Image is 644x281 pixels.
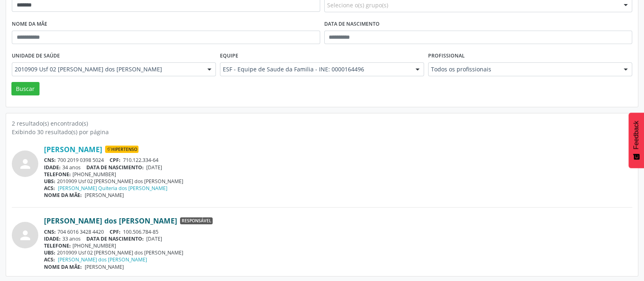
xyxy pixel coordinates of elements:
[431,65,615,73] span: Todos os profissionais
[110,228,121,235] span: CPF:
[123,228,158,235] span: 100.506.784-85
[180,217,213,225] span: Responsável
[44,171,632,178] div: [PHONE_NUMBER]
[123,157,158,164] span: 710.122.334-64
[12,18,47,31] label: Nome da mãe
[12,119,632,128] div: 2 resultado(s) encontrado(s)
[44,249,632,256] div: 2010909 Usf 02 [PERSON_NAME] dos [PERSON_NAME]
[11,82,40,96] button: Buscar
[146,164,162,171] span: [DATE]
[324,18,380,31] label: Data de nascimento
[86,235,144,242] span: DATA DE NASCIMENTO:
[44,178,632,185] div: 2010909 Usf 02 [PERSON_NAME] dos [PERSON_NAME]
[44,192,82,199] span: NOME DA MÃE:
[44,185,55,192] span: ACS:
[44,242,71,249] span: TELEFONE:
[12,50,60,62] label: Unidade de saúde
[44,157,56,164] span: CNS:
[86,164,144,171] span: DATA DE NASCIMENTO:
[15,65,199,73] span: 2010909 Usf 02 [PERSON_NAME] dos [PERSON_NAME]
[44,235,61,242] span: IDADE:
[44,228,56,235] span: CNS:
[633,121,640,149] span: Feedback
[223,65,407,73] span: ESF - Equipe de Saude da Familia - INE: 0000164496
[44,178,55,185] span: UBS:
[12,128,632,136] div: Exibindo 30 resultado(s) por página
[44,242,632,249] div: [PHONE_NUMBER]
[110,157,121,164] span: CPF:
[428,50,465,62] label: Profissional
[105,146,138,153] span: Hipertenso
[58,256,147,263] a: [PERSON_NAME] dos [PERSON_NAME]
[44,256,55,263] span: ACS:
[44,228,632,235] div: 704 6016 3428 4420
[629,113,644,168] button: Feedback - Mostrar pesquisa
[44,235,632,242] div: 33 anos
[58,185,167,192] a: [PERSON_NAME] Quiteria dos [PERSON_NAME]
[327,1,388,9] span: Selecione o(s) grupo(s)
[44,249,55,256] span: UBS:
[44,263,82,270] span: NOME DA MÃE:
[85,263,124,270] span: [PERSON_NAME]
[18,228,33,243] i: person
[44,164,61,171] span: IDADE:
[44,164,632,171] div: 34 anos
[146,235,162,242] span: [DATE]
[44,145,102,154] a: [PERSON_NAME]
[44,171,71,178] span: TELEFONE:
[85,192,124,199] span: [PERSON_NAME]
[44,157,632,164] div: 700 2019 0398 5024
[220,50,238,62] label: Equipe
[44,216,177,225] a: [PERSON_NAME] dos [PERSON_NAME]
[18,157,33,171] i: person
